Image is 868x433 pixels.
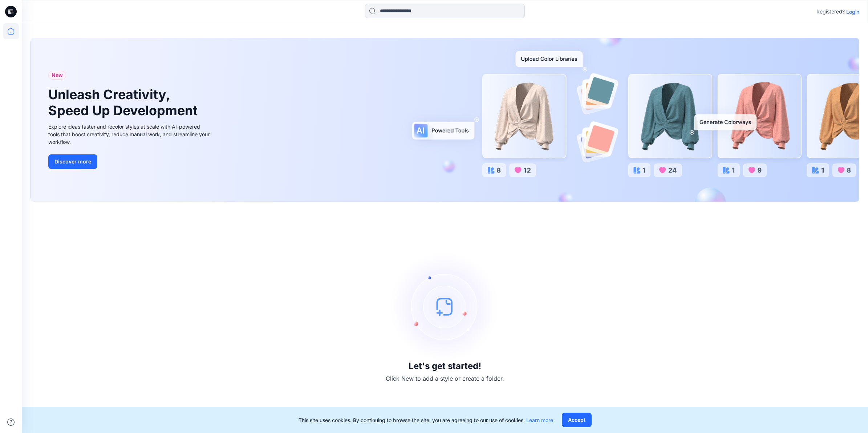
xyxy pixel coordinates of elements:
[48,154,97,169] button: Discover more
[48,154,212,169] a: Discover more
[526,417,553,423] a: Learn more
[846,8,859,16] p: Login
[409,361,481,371] h3: Let's get started!
[48,87,201,118] h1: Unleash Creativity, Speed Up Development
[816,7,845,16] p: Registered?
[386,374,504,383] p: Click New to add a style or create a folder.
[48,123,212,146] div: Explore ideas faster and recolor styles at scale with AI-powered tools that boost creativity, red...
[52,71,63,80] span: New
[299,416,553,424] p: This site uses cookies. By continuing to browse the site, you are agreeing to our use of cookies.
[562,413,592,427] button: Accept
[390,252,499,361] img: empty-state-image.svg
